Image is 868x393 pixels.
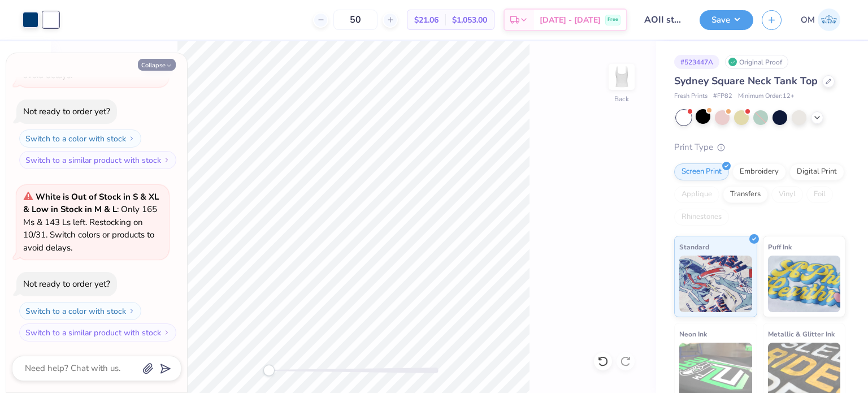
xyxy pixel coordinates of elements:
[19,129,141,148] button: Switch to a color with stock
[128,308,135,314] img: Switch to a color with stock
[768,256,841,312] img: Puff Ink
[23,278,110,290] div: Not ready to order yet?
[674,163,729,180] div: Screen Print
[732,163,786,180] div: Embroidery
[163,157,170,163] img: Switch to a similar product with stock
[806,186,833,203] div: Foil
[263,365,275,376] div: Accessibility label
[796,8,845,31] a: OM
[540,14,601,26] span: [DATE] - [DATE]
[674,55,719,69] div: # 523447A
[138,59,176,71] button: Collapse
[679,328,707,340] span: Neon Ink
[610,66,633,88] img: Back
[614,94,629,104] div: Back
[713,92,732,101] span: # FP82
[674,74,818,88] span: Sydney Square Neck Tank Top
[23,191,159,253] span: : Only 165 Ms & 143 Ls left. Restocking on 10/31. Switch colors or products to avoid delays.
[723,186,768,203] div: Transfers
[771,186,803,203] div: Vinyl
[801,14,815,27] span: OM
[333,10,377,30] input: – –
[674,209,729,226] div: Rhinestones
[128,135,135,142] img: Switch to a color with stock
[674,92,708,101] span: Fresh Prints
[679,256,752,312] img: Standard
[19,302,141,320] button: Switch to a color with stock
[414,14,439,26] span: $21.06
[452,14,487,26] span: $1,053.00
[679,241,709,253] span: Standard
[738,92,795,101] span: Minimum Order: 12 +
[768,328,835,340] span: Metallic & Glitter Ink
[789,163,844,180] div: Digital Print
[768,241,792,253] span: Puff Ink
[674,186,719,203] div: Applique
[23,191,159,215] strong: White is Out of Stock in S & XL & Low in Stock in M & L
[636,8,691,31] input: Untitled Design
[19,151,176,169] button: Switch to a similar product with stock
[19,323,176,342] button: Switch to a similar product with stock
[23,19,159,81] span: : Only 165 Ms & 143 Ls left. Restocking on 10/31. Switch colors or products to avoid delays.
[818,8,840,31] img: Om Mehrotra
[607,16,618,24] span: Free
[700,10,753,30] button: Save
[674,141,845,154] div: Print Type
[725,55,788,69] div: Original Proof
[23,106,110,117] div: Not ready to order yet?
[163,329,170,336] img: Switch to a similar product with stock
